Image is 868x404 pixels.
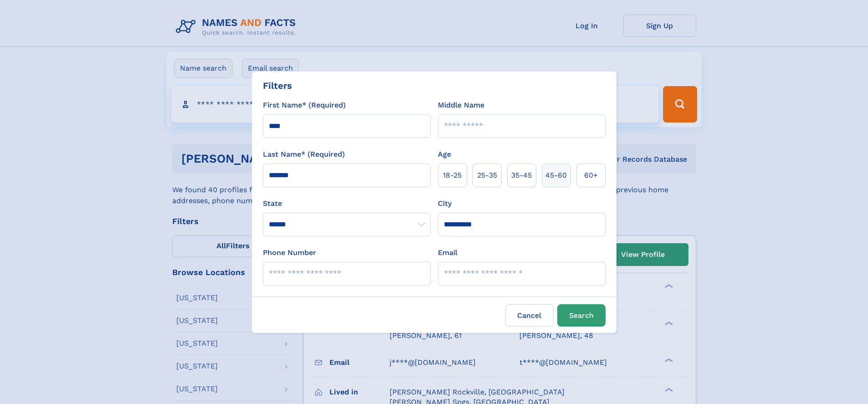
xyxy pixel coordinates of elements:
[438,100,484,111] label: Middle Name
[263,247,316,258] label: Phone Number
[263,79,292,92] div: Filters
[263,149,345,160] label: Last Name* (Required)
[263,100,346,111] label: First Name* (Required)
[545,170,567,181] span: 45‑60
[505,304,554,327] label: Cancel
[443,170,462,181] span: 18‑25
[438,149,451,160] label: Age
[438,198,452,209] label: City
[477,170,497,181] span: 25‑35
[557,304,606,327] button: Search
[263,198,431,209] label: State
[511,170,532,181] span: 35‑45
[584,170,598,181] span: 60+
[438,247,457,258] label: Email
